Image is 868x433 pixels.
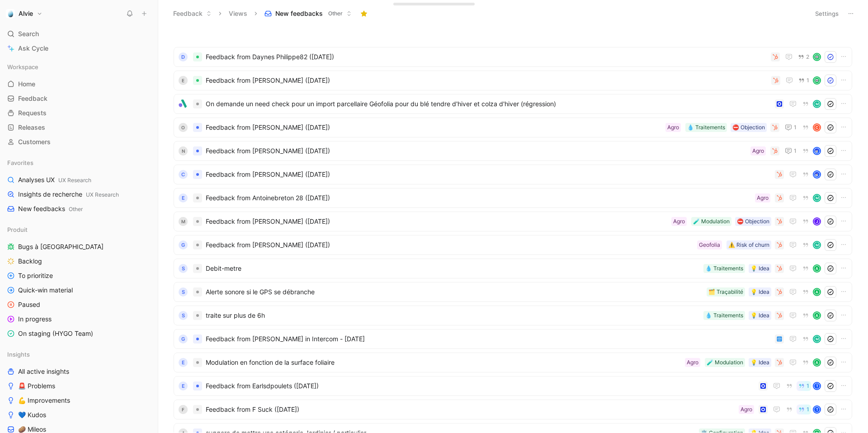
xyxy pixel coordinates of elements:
a: logoOn demande un need check pour un import parcellaire Géofolia pour du blé tendre d'hiver et co... [174,94,852,114]
span: Feedback from [PERSON_NAME] ([DATE]) [206,146,747,156]
a: SDebit-metre💡 Idea💧 TraitementsA [174,259,852,278]
a: Straite sur plus de 6h💡 Idea💧 TraitementsA [174,306,852,325]
div: Agro [667,123,679,132]
span: New feedbacks [18,204,83,214]
span: 2 [806,54,809,60]
div: 💡 Idea [750,287,769,297]
a: Releases [4,121,154,134]
div: 💧 Traitements [705,264,743,273]
a: Backlog [4,254,154,268]
button: 1 [783,146,798,156]
div: J [814,218,820,225]
div: N [179,146,188,155]
div: M [814,336,820,342]
a: Analyses UXUX Research [4,173,154,187]
div: 🗂️ Traçabilité [708,287,743,297]
span: Feedback from Earlsdpoulets ([DATE]) [206,381,755,391]
div: A [814,265,820,272]
a: DFeedback from Daynes Philippe82 ([DATE])2avatar [174,47,852,67]
a: Paused [4,298,154,311]
a: FFeedback from F Suck ([DATE])Agro1T [174,400,852,419]
span: Feedback from [PERSON_NAME] ([DATE]) [206,122,662,133]
span: All active insights [18,367,69,376]
img: avatar [814,171,820,178]
span: Feedback from [PERSON_NAME] ([DATE]) [206,169,771,180]
div: 💡 Idea [750,311,769,320]
a: EFeedback from [PERSON_NAME] ([DATE])1avatar [174,71,852,90]
span: Favorites [7,158,33,167]
a: CFeedback from [PERSON_NAME] ([DATE])avatar [174,165,852,184]
span: 1 [807,383,809,389]
a: Feedback [4,92,154,105]
button: 1 [797,381,811,391]
div: A [814,289,820,295]
button: Feedback [169,7,216,20]
a: Customers [4,135,154,149]
a: SAlerte sonore si le GPS se débranche💡 Idea🗂️ TraçabilitéA [174,282,852,302]
span: Customers [18,137,51,146]
div: M [814,101,820,107]
div: Search [4,27,154,41]
div: G [179,240,188,249]
h1: Alvie [19,9,33,18]
span: Feedback from Antoinebreton 28 ([DATE]) [206,193,751,203]
span: Backlog [18,257,42,266]
button: New feedbacksOther [260,7,356,20]
a: MFeedback from [PERSON_NAME] ([DATE])⛔️ Objection🧪 ModulationAgroJ [174,212,852,231]
button: Views [225,7,251,20]
a: EModulation en fonction de la surface foliaire💡 Idea🧪 ModulationAgroA [174,353,852,372]
a: All active insights [4,365,154,378]
div: ⛔️ Objection [737,217,769,226]
span: Paused [18,300,40,309]
a: Insights de rechercheUX Research [4,188,154,201]
span: 1 [794,148,797,154]
a: 🚨 Problems [4,379,154,393]
span: 1 [794,125,797,130]
div: T [814,406,820,413]
div: 🧪 Modulation [707,358,743,367]
span: Workspace [7,62,38,71]
button: 1 [797,405,811,414]
div: Produit [4,223,154,236]
div: Agro [687,358,698,367]
span: Ask Cycle [18,43,48,54]
div: O [179,123,188,132]
div: E [179,358,188,367]
div: Agro [673,217,685,226]
a: Requests [4,106,154,120]
div: ⚠️ Risk of churn [728,240,769,249]
div: A [814,312,820,319]
span: Requests [18,108,47,118]
span: Other [328,9,343,18]
button: Settings [811,7,843,20]
span: Feedback from Daynes Philippe82 ([DATE]) [206,52,767,62]
div: Geofolia [699,240,720,249]
a: On staging (HYGO Team) [4,327,154,340]
button: 2 [796,52,811,62]
div: 💡 Idea [750,358,769,367]
span: On demande un need check pour un import parcellaire Géofolia pour du blé tendre d'hiver et colza ... [206,99,771,109]
span: Other [69,206,83,212]
div: S [179,264,188,273]
a: Bugs à [GEOGRAPHIC_DATA] [4,240,154,254]
div: F [179,405,188,414]
div: S [179,311,188,320]
div: T [814,383,820,389]
a: GFeedback from [PERSON_NAME] ([DATE])⚠️ Risk of churnGeofoliaM [174,235,852,255]
div: 💧 Traitements [705,311,743,320]
span: Modulation en fonction de la surface foliaire [206,357,681,368]
div: 💧 Traitements [687,123,725,132]
a: 💙 Kudos [4,408,154,422]
div: Insights [4,348,154,361]
span: Feedback from [PERSON_NAME] ([DATE]) [206,75,768,86]
a: EFeedback from Earlsdpoulets ([DATE])1T [174,376,852,396]
span: UX Research [86,191,119,198]
span: 1 [807,407,809,412]
div: 🧪 Modulation [693,217,730,226]
div: ProduitBugs à [GEOGRAPHIC_DATA]BacklogTo prioritizeQuick-win materialPausedIn progressOn staging ... [4,223,154,340]
a: Quick-win material [4,283,154,297]
a: To prioritize [4,269,154,282]
span: Insights [7,350,30,359]
span: Search [18,28,39,39]
span: Feedback from [PERSON_NAME] ([DATE]) [206,216,668,227]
